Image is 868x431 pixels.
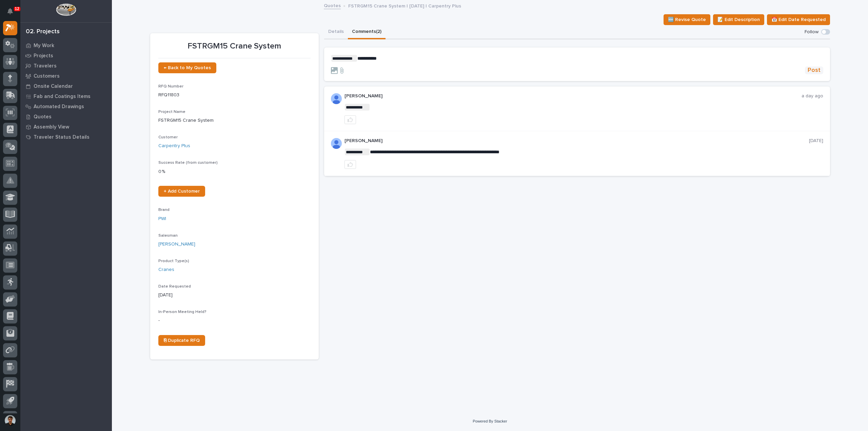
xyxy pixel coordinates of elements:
span: 📅 Edit Date Requested [771,16,826,24]
span: In-Person Meeting Held? [158,310,206,314]
a: Traveler Status Details [20,132,112,142]
span: Post [808,66,821,74]
a: ← Back to My Quotes [158,62,216,73]
button: users-avatar [3,413,17,428]
p: FSTRGM15 Crane System | [DATE] | Carpentry Plus [348,2,461,9]
a: ⎘ Duplicate RFQ [158,335,205,346]
a: Automated Drawings [20,101,112,112]
button: Notifications [3,4,17,18]
a: My Work [20,40,112,51]
button: like this post [344,160,356,169]
a: PWI [158,215,166,222]
button: Post [805,66,823,74]
img: Workspace Logo [56,3,76,16]
span: ⎘ Duplicate RFQ [164,338,200,343]
div: Notifications12 [8,8,17,19]
span: + Add Customer [164,189,200,194]
span: RFQ Number [158,84,183,89]
button: Details [324,25,348,39]
p: FSTRGM15 Crane System [158,41,311,51]
p: FSTRGM15 Crane System [158,117,311,124]
div: 02. Projects [26,28,60,36]
a: Cranes [158,266,174,273]
p: [PERSON_NAME] [344,93,802,99]
p: a day ago [802,93,823,99]
button: like this post [344,115,356,124]
a: Travelers [20,61,112,71]
p: Onsite Calendar [34,83,73,90]
span: Project Name [158,110,185,114]
p: 0 % [158,168,311,175]
span: 🆕 Revise Quote [668,16,706,24]
p: - [158,317,311,324]
button: Comments (2) [348,25,386,39]
span: Salesman [158,234,178,238]
p: My Work [34,43,54,49]
span: 📝 Edit Description [717,16,760,24]
img: ALV-UjVK11pvv0JrxM8bNkTQWfv4xnZ85s03ZHtFT3xxB8qVTUjtPHO-DWWZTEdA35mZI6sUjE79Qfstu9ANu_EFnWHbkWd3s... [331,138,342,149]
p: Automated Drawings [34,104,84,110]
p: Traveler Status Details [34,134,90,140]
p: 12 [15,6,19,11]
span: Date Requested [158,285,191,289]
a: Quotes [20,112,112,122]
span: Success Rate (from customer) [158,161,218,165]
a: Customers [20,71,112,81]
a: Quotes [324,1,341,9]
button: 📅 Edit Date Requested [767,14,830,25]
a: Assembly View [20,122,112,132]
p: Follow [805,29,818,35]
a: Fab and Coatings Items [20,91,112,101]
p: Fab and Coatings Items [34,94,91,100]
p: Customers [34,73,60,79]
span: Customer [158,135,178,139]
span: Brand [158,208,170,212]
p: Quotes [34,114,52,120]
p: Projects [34,53,53,59]
p: [DATE] [158,292,311,299]
a: Onsite Calendar [20,81,112,91]
button: 🆕 Revise Quote [664,14,710,25]
p: RFQ11803 [158,92,311,99]
p: [DATE] [809,138,823,144]
button: 📝 Edit Description [713,14,764,25]
p: Travelers [34,63,57,69]
a: Powered By Stacker [473,419,507,423]
img: ALV-UjVK11pvv0JrxM8bNkTQWfv4xnZ85s03ZHtFT3xxB8qVTUjtPHO-DWWZTEdA35mZI6sUjE79Qfstu9ANu_EFnWHbkWd3s... [331,93,342,104]
a: Carpentry Plus [158,142,190,150]
p: Assembly View [34,124,69,130]
a: [PERSON_NAME] [158,241,195,248]
a: + Add Customer [158,186,205,197]
p: [PERSON_NAME] [344,138,809,144]
span: Product Type(s) [158,259,189,263]
span: ← Back to My Quotes [164,65,211,70]
a: Projects [20,51,112,61]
